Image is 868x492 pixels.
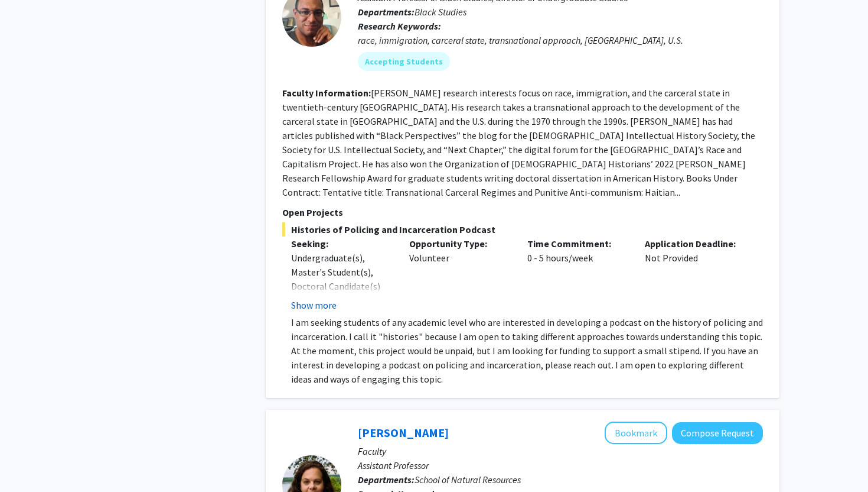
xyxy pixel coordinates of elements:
[282,205,763,219] p: Open Projects
[415,6,466,18] span: Black Studies
[415,474,521,485] span: School of Natural Resources
[645,237,745,251] p: Application Deadline:
[282,222,763,237] span: Histories of Policing and Incarceration Podcast
[358,425,449,440] a: [PERSON_NAME]
[291,251,391,322] div: Undergraduate(s), Master's Student(s), Doctoral Candidate(s) (PhD, MD, DMD, PharmD, etc.)
[400,237,518,312] div: Volunteer
[282,87,371,99] b: Faculty Information:
[358,52,450,71] mat-chip: Accepting Students
[282,87,755,198] fg-read-more: [PERSON_NAME] research interests focus on race, immigration, and the carceral state in twentieth-...
[605,422,667,444] button: Add Allison Pease to Bookmarks
[358,20,441,32] b: Research Keywords:
[358,33,763,47] div: race, immigration, carceral state, transnational approach, [GEOGRAPHIC_DATA], U.S.
[527,237,628,251] p: Time Commitment:
[291,298,337,312] button: Show more
[672,422,763,444] button: Compose Request to Allison Pease
[409,237,510,251] p: Opportunity Type:
[518,237,637,312] div: 0 - 5 hours/week
[358,474,415,485] b: Departments:
[9,439,50,483] iframe: Chat
[636,237,754,312] div: Not Provided
[358,6,415,18] b: Departments:
[358,458,763,472] p: Assistant Professor
[291,237,391,251] p: Seeking:
[358,444,763,458] p: Faculty
[291,315,763,386] p: I am seeking students of any academic level who are interested in developing a podcast on the his...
